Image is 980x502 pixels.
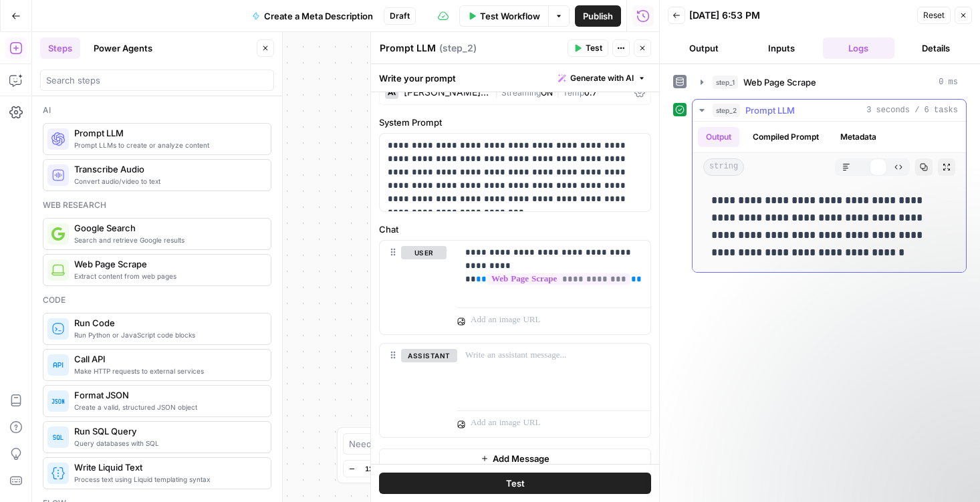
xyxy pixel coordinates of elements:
button: assistant [401,349,457,362]
div: user [380,241,447,334]
label: Chat [379,223,651,236]
div: assistant [380,344,447,437]
span: Test Workflow [480,9,540,23]
button: Output [698,127,739,147]
span: Extract content from web pages [74,271,260,281]
span: Run SQL Query [74,424,260,438]
div: Web research [43,199,271,211]
button: Output [668,37,740,59]
span: Test [506,477,525,490]
span: Prompt LLM [745,104,795,117]
span: Make HTTP requests to external services [74,366,260,376]
span: Query databases with SQL [74,438,260,449]
div: Write your prompt [371,64,659,92]
button: Reset [917,7,951,24]
span: step_2 [713,104,740,117]
button: Inputs [745,37,818,59]
button: Test [568,39,608,57]
button: Add Message [379,449,651,469]
span: Reset [923,9,945,21]
div: 3 seconds / 6 tasks [693,122,966,272]
div: Code [43,294,271,306]
button: Create a Meta Description [244,5,381,27]
button: Compiled Prompt [745,127,827,147]
button: Test [379,473,651,494]
button: Test Workflow [459,5,548,27]
span: Run Python or JavaScript code blocks [74,330,260,340]
span: Format JSON [74,388,260,402]
span: Call API [74,352,260,366]
span: Run Code [74,316,260,330]
span: Generate with AI [570,72,634,84]
span: Web Page Scrape [743,76,816,89]
button: Details [900,37,972,59]
div: Ai [43,104,271,116]
span: step_1 [713,76,738,89]
div: [PERSON_NAME] 4 [404,88,489,97]
span: | [553,85,563,98]
button: Steps [40,37,80,59]
span: Add Message [493,452,549,465]
button: 3 seconds / 6 tasks [693,100,966,121]
span: ( step_2 ) [439,41,477,55]
span: Google Search [74,221,260,235]
span: Write Liquid Text [74,461,260,474]
span: Process text using Liquid templating syntax [74,474,260,485]
button: Metadata [832,127,884,147]
span: Publish [583,9,613,23]
button: Power Agents [86,37,160,59]
textarea: Prompt LLM [380,41,436,55]
span: Draft [390,10,410,22]
span: Prompt LLM [74,126,260,140]
span: Create a Meta Description [264,9,373,23]
span: Transcribe Audio [74,162,260,176]
span: 0 ms [939,76,958,88]
span: Test [586,42,602,54]
span: 3 seconds / 6 tasks [866,104,958,116]
span: Create a valid, structured JSON object [74,402,260,412]
span: Web Page Scrape [74,257,260,271]
span: Streaming [501,88,541,98]
span: 0.7 [584,88,597,98]
span: Temp [563,88,584,98]
span: Search and retrieve Google results [74,235,260,245]
span: ON [541,88,553,98]
button: Publish [575,5,621,27]
span: | [495,85,501,98]
label: System Prompt [379,116,651,129]
button: Logs [823,37,895,59]
span: Convert audio/video to text [74,176,260,186]
span: Prompt LLMs to create or analyze content [74,140,260,150]
button: user [401,246,447,259]
span: string [703,158,744,176]
button: 0 ms [693,72,966,93]
button: Generate with AI [553,70,651,87]
input: Search steps [46,74,268,87]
